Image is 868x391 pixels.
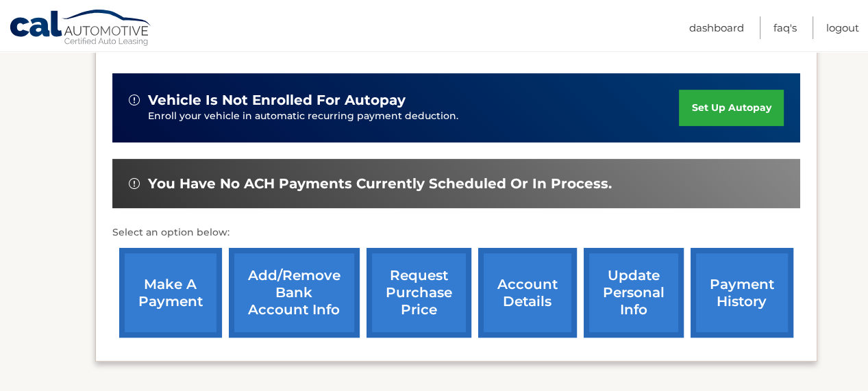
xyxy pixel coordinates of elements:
a: Dashboard [689,16,744,39]
a: FAQ's [773,16,797,39]
img: alert-white.svg [129,178,140,189]
a: Cal Automotive [9,9,153,49]
a: make a payment [119,248,222,338]
span: You have no ACH payments currently scheduled or in process. [148,175,612,192]
a: account details [478,248,577,338]
p: Select an option below: [112,225,800,241]
a: update personal info [584,248,684,338]
a: request purchase price [367,248,471,338]
a: set up autopay [679,90,783,126]
p: Enroll your vehicle in automatic recurring payment deduction. [148,109,680,124]
a: Logout [826,16,859,39]
a: payment history [691,248,793,338]
a: Add/Remove bank account info [229,248,360,338]
img: alert-white.svg [129,94,140,105]
span: vehicle is not enrolled for autopay [148,92,406,109]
